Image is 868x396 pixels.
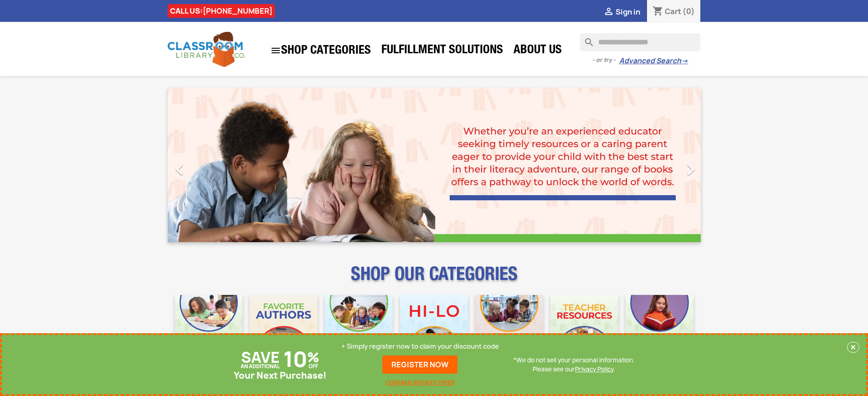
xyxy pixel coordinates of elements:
a: Next [621,87,701,242]
div: CALL US: [168,4,275,18]
ul: Carousel container [168,87,701,242]
span: - or try - [592,56,619,65]
p: SHOP OUR CATEGORIES [168,271,701,288]
span: Sign in [616,7,640,17]
img: CLC_Favorite_Authors_Mobile.jpg [250,295,318,363]
a: Advanced Search→ [619,56,688,66]
input: Search [580,33,700,51]
a: [PHONE_NUMBER] [203,6,272,16]
img: CLC_Fiction_Nonfiction_Mobile.jpg [475,295,543,363]
i:  [603,7,614,18]
a: Previous [168,87,248,242]
span: → [681,56,688,66]
i: shopping_cart [652,6,663,17]
img: CLC_Bulk_Mobile.jpg [175,295,243,363]
img: Classroom Library Company [168,32,245,67]
a: SHOP CATEGORIES [266,41,375,61]
img: CLC_Dyslexia_Mobile.jpg [626,295,693,363]
i:  [270,45,281,56]
span: (0) [683,6,695,16]
span: Cart [665,6,681,16]
i:  [168,158,191,181]
img: CLC_HiLo_Mobile.jpg [400,295,468,363]
i:  [679,158,702,181]
a:  Sign in [603,7,640,17]
i: search [580,33,591,44]
a: Fulfillment Solutions [377,42,508,60]
img: CLC_Teacher_Resources_Mobile.jpg [550,295,618,363]
a: About Us [509,42,566,60]
img: CLC_Phonics_And_Decodables_Mobile.jpg [325,295,393,363]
